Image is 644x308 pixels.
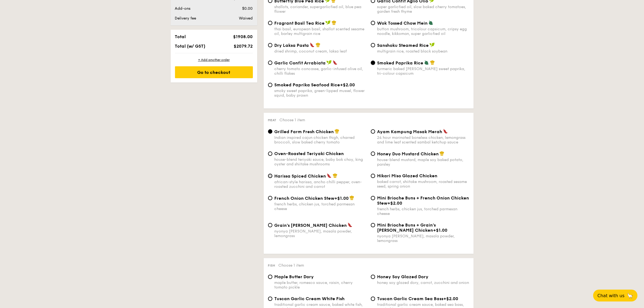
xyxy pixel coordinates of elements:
[239,16,253,21] span: Waived
[280,118,305,122] span: Choose 1 item
[275,5,366,14] div: shallots, coriander, supergarlicfied oil, blue pea flower
[242,6,253,11] span: $0.00
[340,82,355,87] span: +$2.00
[268,61,272,65] input: Garlic Confit Arrabiatacherry tomato concasse, garlic-infused olive oil, chilli flakes
[377,49,469,54] div: multigrain rice, roasted black soybean
[433,228,448,233] span: +$1.00
[430,42,435,47] img: icon-vegan.f8ff3823.svg
[377,207,469,216] div: french herbs, chicken jus, torched parmesan cheese
[377,179,469,189] div: baked carrot, shiitake mushroom, roasted sesame seed, spring onion
[377,234,469,243] div: nyonya [PERSON_NAME], masala powder, lemongrass
[377,27,469,36] div: button mushroom, tricolour capsicum, cripsy egg noodle, kikkoman, super garlicfied oil
[268,297,272,301] input: Tuscan Garlic Cream White Fishtraditional garlic cream sauce, baked white fish, roasted tomatoes
[275,223,347,228] span: Grain's [PERSON_NAME] Chicken
[443,129,448,134] img: icon-spicy.37a8142b.svg
[377,274,429,279] span: Honey Soy Glazed Dory
[377,21,428,26] span: Wok Tossed Chow Mein
[268,129,272,134] input: Grilled Farm Fresh ChickenIndian inspired cajun chicken thigh, charred broccoli, slow baked cherr...
[377,151,439,156] span: Honey Duo Mustard Chicken
[275,157,366,166] div: house-blend teriyaki sauce, baby bok choy, king oyster and shiitake mushrooms
[371,43,375,47] input: Sanshoku Steamed Ricemultigrain rice, roasted black soybean
[275,27,366,36] div: thai basil, european basil, shallot scented sesame oil, barley multigrain rice
[268,223,272,227] input: Grain's [PERSON_NAME] Chickennyonya [PERSON_NAME], masala powder, lemongrass
[377,43,429,48] span: Sanshoku Steamed Rice
[275,202,366,211] div: french herbs, chicken jus, torched parmesan cheese
[333,173,338,178] img: icon-chef-hat.a58ddaea.svg
[316,42,321,47] img: icon-chef-hat.a58ddaea.svg
[234,44,253,49] span: $2079.72
[268,196,272,200] input: French Onion Chicken Stew+$1.00french herbs, chicken jus, torched parmesan cheese
[275,151,344,156] span: Oven-Roasted Teriyaki Chicken
[325,20,331,25] img: icon-vegan.f8ff3823.svg
[275,49,366,54] div: dried shrimp, coconut cream, laksa leaf
[275,296,345,301] span: Tuscan Garlic Cream White Fish
[371,275,375,279] input: Honey Soy Glazed Doryhoney soy glazed dory, carrot, zucchini and onion
[593,290,638,302] button: Chat with us🦙
[627,293,633,299] span: 🦙
[333,60,338,65] img: icon-spicy.37a8142b.svg
[175,16,196,21] span: Delivery fee
[377,296,444,301] span: Tuscan Garlic Cream Sea Bass
[275,129,334,134] span: Grilled Farm Fresh Chicken
[377,222,436,233] span: Mini Brioche Buns + Grain's [PERSON_NAME] Chicken
[428,20,433,25] img: icon-vegetarian.fe4039eb.svg
[268,21,272,25] input: Fragrant Basil Tea Ricethai basil, european basil, shallot scented sesame oil, barley multigrain ...
[377,5,469,14] div: super garlicfied oil, slow baked cherry tomatoes, garden fresh thyme
[335,196,349,201] span: +$1.00
[275,89,366,98] div: smoky sweet paprika, green-lipped mussel, flower squid, baby prawn
[233,34,253,39] span: $1908.00
[275,82,340,87] span: Smoked Paprika Seafood Rice
[275,67,366,76] div: cherry tomato concasse, garlic-infused olive oil, chilli flakes
[371,223,375,227] input: Mini Brioche Buns + Grain's [PERSON_NAME] Chicken+$1.00nyonya [PERSON_NAME], masala powder, lemon...
[377,280,469,285] div: honey soy glazed dory, carrot, zucchini and onion
[275,196,335,201] span: French Onion Chicken Stew
[440,151,444,156] img: icon-chef-hat.a58ddaea.svg
[348,222,352,227] img: icon-spicy.37a8142b.svg
[275,173,326,179] span: Harissa Spiced Chicken
[388,201,402,206] span: +$2.00
[371,297,375,301] input: Tuscan Garlic Cream Sea Bass+$2.00traditional garlic cream sauce, baked sea bass, roasted tomato
[175,6,191,11] span: Add-ons
[326,60,332,65] img: icon-vegan.f8ff3823.svg
[268,275,272,279] input: Maple Butter Dorymaple butter, romesco sauce, raisin, cherry tomato pickle
[268,83,272,87] input: Smoked Paprika Seafood Rice+$2.00smoky sweet paprika, green-lipped mussel, flower squid, baby prawn
[175,44,206,49] span: Total (w/ GST)
[371,196,375,200] input: Mini Brioche Buns + French Onion Chicken Stew+$2.00french herbs, chicken jus, torched parmesan ch...
[268,174,272,178] input: Harissa Spiced Chickenafrican-style harissa, ancho chilli pepper, oven-roasted zucchini and carrot
[371,129,375,134] input: Ayam Kampung Masak Merah24 hour marinated boneless chicken, lemongrass and lime leaf scented samb...
[377,60,424,65] span: Smoked Paprika Rice
[327,173,332,178] img: icon-spicy.37a8142b.svg
[377,195,469,206] span: Mini Brioche Buns + French Onion Chicken Stew
[377,158,469,167] div: house-blend mustard, maple soy baked potato, parsley
[377,135,469,145] div: 24 hour marinated boneless chicken, lemongrass and lime leaf scented sambal ketchup sauce
[597,293,625,298] span: Chat with us
[377,173,438,178] span: Hikari Miso Glazed Chicken
[377,67,469,76] div: turmeric baked [PERSON_NAME] sweet paprika, tri-colour capsicum
[371,174,375,178] input: Hikari Miso Glazed Chickenbaked carrot, shiitake mushroom, roasted sesame seed, spring onion
[279,263,304,268] span: Choose 1 item
[371,61,375,65] input: Smoked Paprika Riceturmeric baked [PERSON_NAME] sweet paprika, tri-colour capsicum
[371,152,375,156] input: Honey Duo Mustard Chickenhouse-blend mustard, maple soy baked potato, parsley
[275,60,326,65] span: Garlic Confit Arrabiata
[275,21,325,26] span: Fragrant Basil Tea Rice
[332,20,336,25] img: icon-chef-hat.a58ddaea.svg
[371,21,375,25] input: Wok Tossed Chow Meinbutton mushroom, tricolour capsicum, cripsy egg noodle, kikkoman, super garli...
[444,296,458,301] span: +$2.00
[268,118,276,122] span: Meat
[430,60,435,65] img: icon-chef-hat.a58ddaea.svg
[275,180,366,189] div: african-style harissa, ancho chilli pepper, oven-roasted zucchini and carrot
[275,280,366,290] div: maple butter, romesco sauce, raisin, cherry tomato pickle
[268,152,272,156] input: Oven-Roasted Teriyaki Chickenhouse-blend teriyaki sauce, baby bok choy, king oyster and shiitake ...
[377,129,442,134] span: Ayam Kampung Masak Merah
[268,43,272,47] input: Dry Laksa Pastadried shrimp, coconut cream, laksa leaf
[275,229,366,238] div: nyonya [PERSON_NAME], masala powder, lemongrass
[275,135,366,145] div: Indian inspired cajun chicken thigh, charred broccoli, slow baked cherry tomato
[175,58,253,62] div: + Add another order
[310,42,315,47] img: icon-spicy.37a8142b.svg
[275,274,314,279] span: Maple Butter Dory
[349,195,354,200] img: icon-chef-hat.a58ddaea.svg
[175,34,186,39] span: Total
[175,66,253,78] div: Go to checkout
[424,60,429,65] img: icon-vegetarian.fe4039eb.svg
[335,129,339,134] img: icon-chef-hat.a58ddaea.svg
